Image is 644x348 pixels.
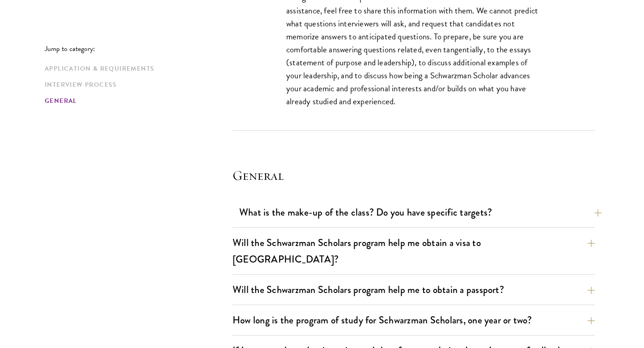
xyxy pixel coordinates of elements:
[233,166,595,184] h4: General
[45,80,227,89] a: Interview Process
[233,310,595,330] button: How long is the program of study for Schwarzman Scholars, one year or two?
[45,96,227,106] a: General
[45,45,233,53] p: Jump to category:
[233,233,595,269] button: Will the Schwarzman Scholars program help me obtain a visa to [GEOGRAPHIC_DATA]?
[45,64,227,73] a: Application & Requirements
[239,202,602,222] button: What is the make-up of the class? Do you have specific targets?
[233,280,595,300] button: Will the Schwarzman Scholars program help me to obtain a passport?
